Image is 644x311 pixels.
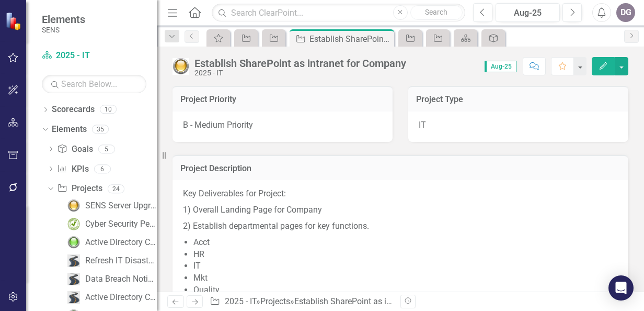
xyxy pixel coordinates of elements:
[67,236,80,249] img: Green: On Track
[67,199,80,212] img: Yellow: At Risk/Needs Attention
[410,5,463,20] button: Search
[85,274,157,284] div: Data Breach Notification Policy
[65,197,157,214] a: SENS Server Upgrade
[499,7,556,19] div: Aug-25
[85,201,157,210] div: SENS Server Upgrade
[425,8,447,16] span: Search
[260,296,290,306] a: Projects
[67,254,80,267] img: Roadmap
[608,275,634,301] div: Open Intercom Messenger
[309,32,392,46] div: Establish SharePoint as intranet for Company
[52,104,95,116] a: Scorecards
[212,4,465,22] input: Search ClearPoint...
[67,218,80,230] img: Completed
[294,296,463,306] div: Establish SharePoint as intranet for Company
[65,252,157,269] a: Refresh IT Disaster Recovery and IT Business Continuity Plan
[85,256,157,265] div: Refresh IT Disaster Recovery and IT Business Continuity Plan
[193,237,618,249] li: Acct
[419,120,426,130] span: IT
[496,3,560,22] button: Aug-25
[42,50,146,62] a: 2025 - IT
[193,260,618,272] li: IT
[193,272,618,284] li: Mkt
[85,293,157,302] div: Active Directory Connect
[172,58,189,75] img: Yellow: At Risk/Needs Attention
[65,216,157,232] a: Cyber Security Pen Test
[193,284,618,296] li: Quality
[180,95,385,104] h3: Project Priority
[57,163,88,175] a: KPIs
[180,164,620,173] h3: Project Description
[85,238,157,247] div: Active Directory Cleanup (SENS only)
[183,120,253,130] span: B - Medium Priority
[183,218,618,235] p: 2) Establish departmental pages for key functions.
[183,202,618,218] p: 1) Overall Landing Page for Company
[193,249,618,261] li: HR
[416,95,620,104] h3: Project Type
[52,124,87,136] a: Elements
[194,69,406,77] div: 2025 - IT
[67,291,80,304] img: Roadmap
[225,296,256,306] a: 2025 - IT
[94,164,111,173] div: 6
[92,125,109,134] div: 35
[194,58,406,69] div: Establish SharePoint as intranet for Company
[42,75,146,93] input: Search Below...
[42,26,85,34] small: SENS
[485,61,516,72] span: Aug-25
[42,13,85,26] span: Elements
[65,289,157,306] a: Active Directory Connect
[5,12,24,30] img: ClearPoint Strategy
[108,184,124,193] div: 24
[616,3,635,22] button: DG
[57,183,102,195] a: Projects
[65,271,157,287] a: Data Breach Notification Policy
[57,143,93,155] a: Goals
[210,296,393,308] div: » »
[67,273,80,285] img: Roadmap
[100,105,117,114] div: 10
[65,234,157,251] a: Active Directory Cleanup (SENS only)
[183,188,618,202] p: Key Deliverables for Project:
[98,145,115,153] div: 5
[85,219,157,229] div: Cyber Security Pen Test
